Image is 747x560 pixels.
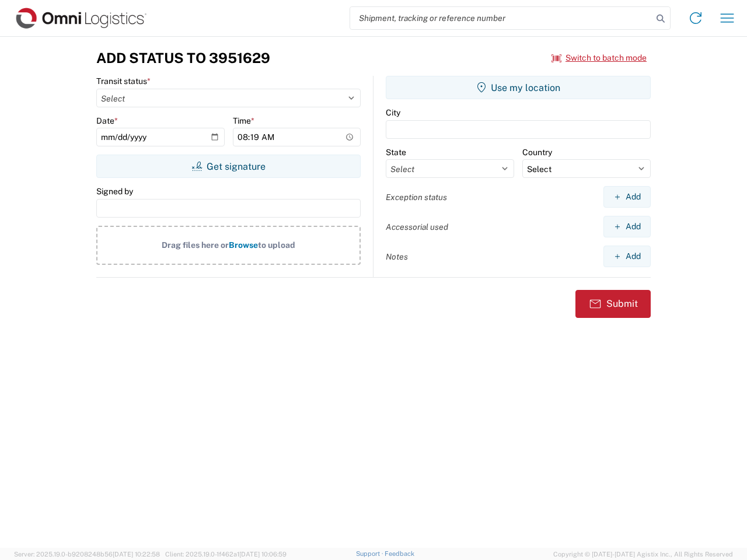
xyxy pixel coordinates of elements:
[239,551,287,558] span: [DATE] 10:06:59
[603,246,651,267] button: Add
[233,116,254,126] label: Time
[385,550,414,557] a: Feedback
[96,186,133,197] label: Signed by
[386,76,651,99] button: Use my location
[575,290,651,318] button: Submit
[96,76,151,86] label: Transit status
[386,147,406,157] label: State
[386,251,408,262] label: Notes
[356,550,385,557] a: Support
[350,7,652,29] input: Shipment, tracking or reference number
[113,551,160,558] span: [DATE] 10:22:58
[551,48,647,68] button: Switch to batch mode
[96,50,270,66] h3: Add Status to 3951629
[96,116,118,126] label: Date
[162,240,229,250] span: Drag files here or
[603,216,651,237] button: Add
[603,186,651,208] button: Add
[522,147,552,157] label: Country
[165,551,287,558] span: Client: 2025.19.0-1f462a1
[229,240,258,250] span: Browse
[386,107,400,118] label: City
[14,551,160,558] span: Server: 2025.19.0-b9208248b56
[96,155,361,178] button: Get signature
[258,240,295,250] span: to upload
[386,192,447,202] label: Exception status
[553,549,733,559] span: Copyright © [DATE]-[DATE] Agistix Inc., All Rights Reserved
[386,222,448,232] label: Accessorial used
